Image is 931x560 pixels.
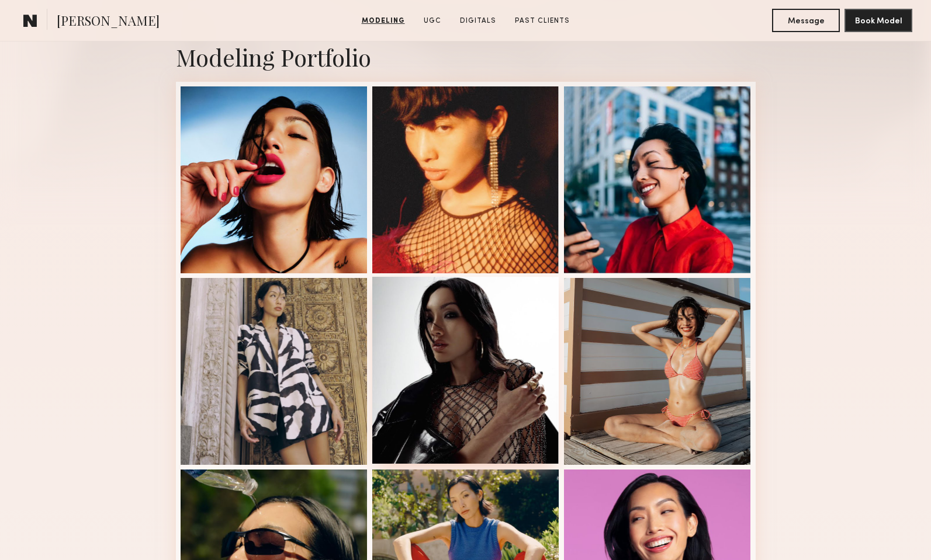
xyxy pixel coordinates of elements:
a: Digitals [455,16,501,26]
a: Past Clients [510,16,574,26]
div: Modeling Portfolio [176,41,756,72]
a: Modeling [357,16,410,26]
button: Book Model [845,9,912,32]
a: Book Model [845,15,912,25]
a: UGC [419,16,446,26]
span: [PERSON_NAME] [57,12,160,32]
button: Message [772,9,840,32]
